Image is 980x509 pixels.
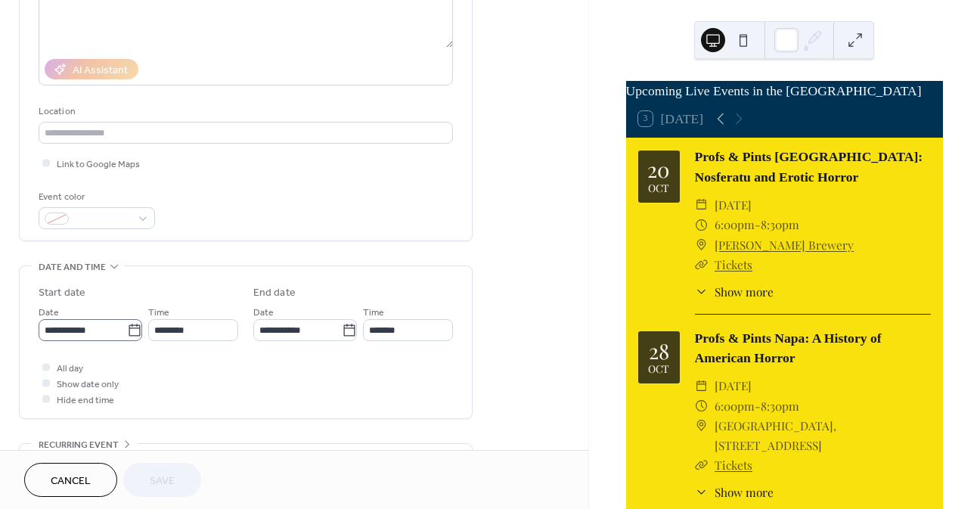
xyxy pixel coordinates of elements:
[695,215,709,234] div: ​
[715,283,774,300] span: Show more
[253,305,274,321] span: Date
[695,283,774,300] button: ​Show more
[715,376,752,396] span: [DATE]
[363,305,384,321] span: Time
[39,437,119,453] span: Recurring event
[648,364,669,374] div: Oct
[761,396,799,416] span: 8:30pm
[695,195,709,215] div: ​
[57,361,83,377] span: All day
[695,149,923,184] a: Profs & Pints [GEOGRAPHIC_DATA]: Nosferatu and Erotic Horror
[715,256,752,272] a: Tickets
[57,157,140,172] span: Link to Google Maps
[24,463,117,497] button: Cancel
[715,416,931,455] span: [GEOGRAPHIC_DATA], [STREET_ADDRESS]
[695,416,709,436] div: ​
[695,235,709,255] div: ​
[39,104,450,119] div: Location
[648,183,669,194] div: Oct
[715,235,854,255] a: [PERSON_NAME] Brewery
[39,259,106,275] span: Date and time
[695,255,709,275] div: ​
[253,285,296,301] div: End date
[755,215,761,234] span: -
[695,483,709,501] div: ​
[39,285,85,301] div: Start date
[695,455,709,475] div: ​
[695,376,709,396] div: ​
[715,195,752,215] span: [DATE]
[51,473,91,489] span: Cancel
[755,396,761,416] span: -
[39,189,152,205] div: Event color
[20,444,472,476] div: •••
[57,377,119,393] span: Show date only
[695,396,709,416] div: ​
[57,393,114,408] span: Hide end time
[647,159,670,180] div: 20
[39,305,59,321] span: Date
[695,483,774,501] button: ​Show more
[715,215,755,234] span: 6:00pm
[695,331,882,365] a: Profs & Pints Napa: A History of American Horror
[649,340,669,362] div: 28
[761,215,799,234] span: 8:30pm
[715,457,752,473] a: Tickets
[715,396,755,416] span: 6:00pm
[626,81,943,101] div: Upcoming Live Events in the [GEOGRAPHIC_DATA]
[715,483,774,501] span: Show more
[695,283,709,300] div: ​
[148,305,169,321] span: Time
